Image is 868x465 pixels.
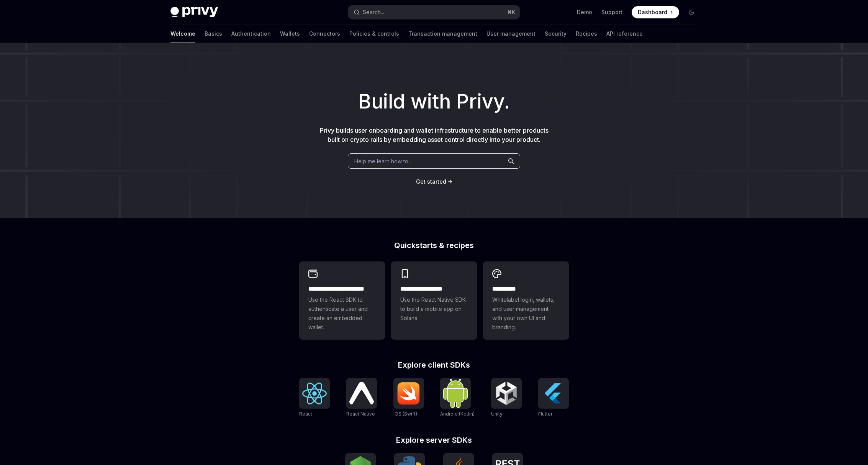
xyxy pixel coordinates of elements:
a: Authentication [231,25,271,43]
button: Search...⌘K [348,5,520,19]
span: Use the React Native SDK to build a mobile app on Solana. [400,295,468,323]
a: Get started [416,178,446,186]
span: React Native [346,411,375,417]
a: Demo [577,8,592,16]
a: Connectors [309,25,340,43]
a: Dashboard [632,6,679,18]
span: Use the React SDK to authenticate a user and create an embedded wallet. [308,295,376,332]
a: Wallets [280,25,300,43]
a: Policies & controls [349,25,399,43]
h2: Explore client SDKs [299,361,569,369]
a: FlutterFlutter [538,378,569,418]
h1: Build with Privy. [12,87,856,117]
a: Security [545,25,567,43]
a: ReactReact [299,378,330,418]
img: React [302,383,327,404]
div: Search... [363,8,384,17]
a: Android (Kotlin)Android (Kotlin) [440,378,475,418]
img: React Native [349,382,374,404]
h2: Explore server SDKs [299,436,569,444]
span: Flutter [538,411,552,417]
span: iOS (Swift) [393,411,417,417]
span: Android (Kotlin) [440,411,475,417]
img: Flutter [541,381,566,406]
a: Transaction management [408,25,477,43]
span: React [299,411,312,417]
span: Help me learn how to… [354,157,413,165]
span: ⌘ K [507,9,515,15]
a: **** **** **** ***Use the React Native SDK to build a mobile app on Solana. [391,261,477,340]
span: Privy builds user onboarding and wallet infrastructure to enable better products built on crypto ... [320,127,549,143]
a: User management [486,25,536,43]
a: iOS (Swift)iOS (Swift) [393,378,424,418]
a: React NativeReact Native [346,378,377,418]
span: Get started [416,178,446,185]
h2: Quickstarts & recipes [299,242,569,249]
a: UnityUnity [491,378,522,418]
img: iOS (Swift) [396,382,421,405]
span: Whitelabel login, wallets, and user management with your own UI and branding. [492,295,560,332]
a: Recipes [576,25,597,43]
img: Android (Kotlin) [443,379,468,407]
a: Welcome [170,25,195,43]
a: **** *****Whitelabel login, wallets, and user management with your own UI and branding. [483,261,569,340]
img: Unity [494,381,519,406]
a: API reference [606,25,643,43]
span: Dashboard [638,8,667,16]
a: Basics [205,25,222,43]
img: dark logo [170,7,218,18]
button: Toggle dark mode [685,6,698,18]
a: Support [601,8,622,16]
span: Unity [491,411,503,417]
